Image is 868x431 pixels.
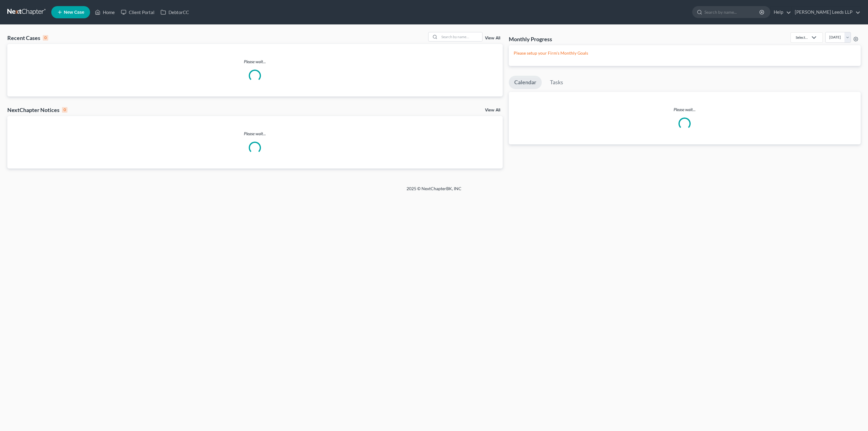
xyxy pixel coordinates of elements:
[7,106,67,114] div: NextChapter Notices
[118,7,157,18] a: Client Portal
[7,131,503,137] p: Please wait...
[509,107,861,113] p: Please wait...
[485,108,500,112] a: View All
[485,36,500,40] a: View All
[514,50,856,56] p: Please setup your Firm's Monthly Goals
[796,35,808,40] div: Select...
[509,76,542,89] a: Calendar
[64,10,84,15] span: New Case
[509,35,552,43] h3: Monthly Progress
[260,186,608,197] div: 2025 © NextChapterBK, INC
[439,32,482,41] input: Search by name...
[792,7,860,18] a: [PERSON_NAME] Leeds LLP
[157,7,192,18] a: DebtorCC
[92,7,118,18] a: Home
[62,107,67,113] div: 0
[771,7,791,18] a: Help
[544,76,569,89] a: Tasks
[7,34,48,42] div: Recent Cases
[43,35,48,41] div: 0
[7,59,503,65] p: Please wait...
[704,6,760,18] input: Search by name...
